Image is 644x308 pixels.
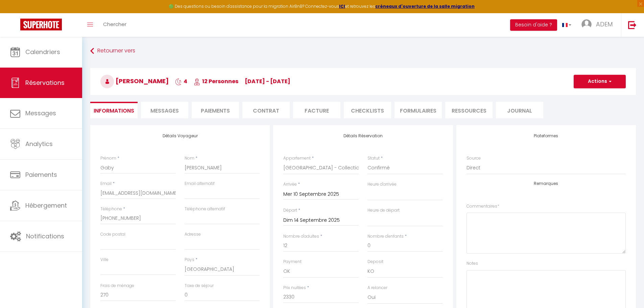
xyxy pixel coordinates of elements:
[628,21,637,29] img: logout
[367,285,387,291] label: A relancer
[596,20,613,28] span: ADEM
[496,102,543,118] li: Journal
[185,155,194,162] label: Nom
[245,77,290,85] span: [DATE] - [DATE]
[100,134,260,138] h4: Détails Voyageur
[192,102,239,118] li: Paiements
[375,3,475,9] a: créneaux d'ouverture de la salle migration
[100,206,122,212] label: Téléphone
[581,19,592,29] img: ...
[100,283,134,289] label: Frais de ménage
[283,285,306,291] label: Prix nuitées
[293,102,340,118] li: Facture
[25,140,53,148] span: Analytics
[20,19,62,30] img: Super Booking
[283,181,297,188] label: Arrivée
[467,134,626,138] h4: Plateformes
[185,231,201,238] label: Adresse
[26,232,64,240] span: Notifications
[100,77,169,85] span: [PERSON_NAME]
[100,155,116,162] label: Prénom
[185,257,194,263] label: Pays
[175,77,187,85] span: 4
[367,155,380,162] label: Statut
[510,19,557,31] button: Besoin d'aide ?
[283,259,302,265] label: Payment
[467,260,478,267] label: Notes
[367,233,404,240] label: Nombre d'enfants
[185,283,214,289] label: Taxe de séjour
[283,233,319,240] label: Nombre d'adultes
[367,259,383,265] label: Deposit
[100,181,112,187] label: Email
[185,206,225,212] label: Téléphone alternatif
[339,3,345,9] a: ICI
[90,102,138,118] li: Informations
[100,231,125,238] label: Code postal
[367,181,397,188] label: Heure d'arrivée
[194,77,238,85] span: 12 Personnes
[283,207,297,214] label: Départ
[25,170,57,179] span: Paiements
[25,201,67,210] span: Hébergement
[242,102,290,118] li: Contrat
[25,48,60,56] span: Calendriers
[367,207,400,214] label: Heure de départ
[576,13,621,37] a: ... ADEM
[467,203,499,210] label: Commentaires
[467,155,481,162] label: Source
[395,102,442,118] li: FORMULAIRES
[25,78,65,87] span: Réservations
[283,134,443,138] h4: Détails Réservation
[185,181,215,187] label: Email alternatif
[90,45,636,57] a: Retourner vers
[100,257,109,263] label: Ville
[467,181,626,186] h4: Remarques
[574,75,626,88] button: Actions
[98,13,132,37] a: Chercher
[25,109,56,117] span: Messages
[283,155,311,162] label: Appartement
[344,102,391,118] li: CHECKLISTS
[445,102,493,118] li: Ressources
[103,21,126,28] span: Chercher
[150,107,179,115] span: Messages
